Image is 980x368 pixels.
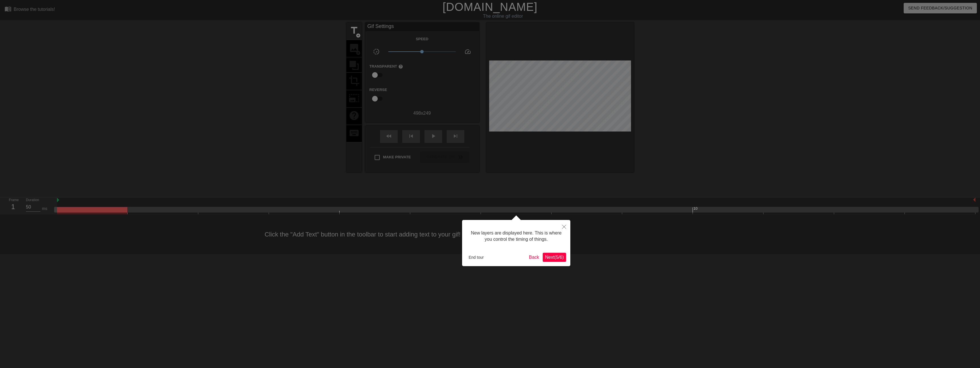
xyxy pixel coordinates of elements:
[558,220,570,233] button: Close
[466,253,486,262] button: End tour
[527,253,542,262] button: Back
[466,224,566,248] div: New layers are displayed here. This is where you control the timing of things.
[543,253,566,262] button: Next
[545,255,564,260] span: Next ( 5 / 6 )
